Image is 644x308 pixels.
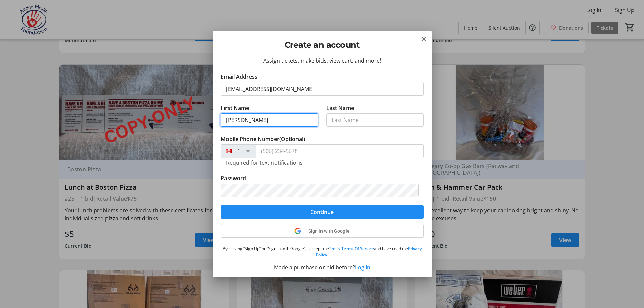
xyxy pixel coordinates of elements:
a: Privacy Policy [316,246,422,258]
label: Email Address [221,73,257,81]
input: Last Name [326,113,424,127]
tr-hint: Required for text notifications [226,159,303,166]
label: First Name [221,104,249,112]
span: Continue [310,208,334,216]
button: Sign in with Google [221,224,424,238]
label: Last Name [326,104,354,112]
button: Close [420,35,428,43]
div: Made a purchase or bid before? [221,263,424,271]
input: (506) 234-5678 [256,144,424,158]
button: Log in [355,263,371,271]
label: Mobile Phone Number (Optional) [221,135,305,143]
div: Assign tickets, make bids, view cart, and more! [221,56,424,65]
p: By clicking “Sign Up” or “Sign in with Google”, I accept the and have read the . [221,246,424,258]
h2: Create an account [221,39,424,51]
button: Continue [221,205,424,219]
span: Sign in with Google [308,228,350,234]
input: First Name [221,113,318,127]
input: Email Address [221,82,424,96]
label: Password [221,174,246,182]
a: Trellis Terms Of Service [329,246,374,252]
